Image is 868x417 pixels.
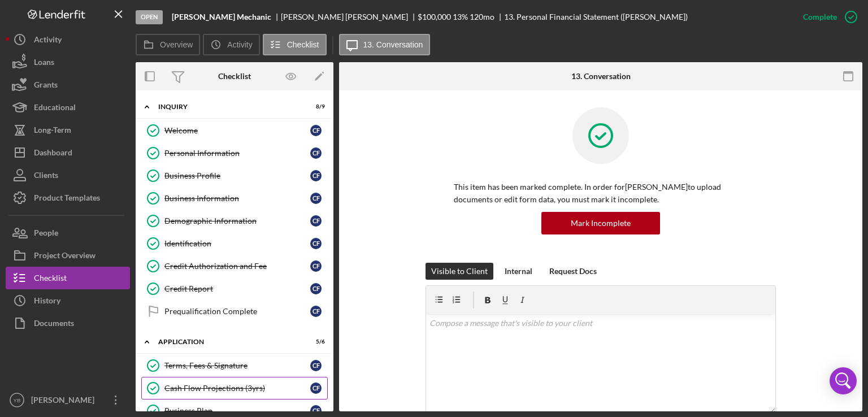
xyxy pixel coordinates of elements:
div: C F [310,125,322,136]
div: Open Intercom Messenger [830,367,857,394]
div: Internal [505,263,532,280]
button: Activity [203,34,259,55]
div: Documents [34,312,74,337]
a: Activity [6,28,130,51]
div: Business Plan [164,406,310,415]
button: Product Templates [6,186,130,209]
button: YB[PERSON_NAME] [6,389,130,411]
a: Personal InformationCF [141,142,328,164]
button: Long-Term [6,119,130,141]
label: Checklist [287,40,319,49]
button: Grants [6,73,130,96]
text: YB [14,397,21,403]
a: Credit Authorization and FeeCF [141,255,328,277]
div: Clients [34,164,58,189]
a: Demographic InformationCF [141,210,328,232]
div: Terms, Fees & Signature [164,361,310,370]
div: C F [310,405,322,416]
div: 5 / 6 [305,338,325,345]
div: [PERSON_NAME] [PERSON_NAME] [281,12,418,21]
div: Welcome [164,126,310,135]
button: Documents [6,312,130,335]
div: C F [310,383,322,394]
div: 8 / 9 [305,103,325,110]
button: Internal [499,263,538,280]
button: Project Overview [6,244,130,267]
div: Dashboard [34,141,72,167]
div: Activity [34,28,62,54]
button: Request Docs [544,263,602,280]
span: $100,000 [418,12,451,21]
div: C F [310,170,322,181]
div: Business Profile [164,171,310,180]
div: Identification [164,239,310,248]
div: Product Templates [34,186,100,212]
a: Terms, Fees & SignatureCF [141,354,328,377]
button: Dashboard [6,141,130,164]
div: 13. Conversation [571,72,631,81]
div: Personal Information [164,149,310,158]
div: C F [310,260,322,272]
div: C F [310,238,322,249]
button: Loans [6,51,130,73]
button: Checklist [263,34,327,55]
div: Visible to Client [431,263,488,280]
div: C F [310,306,322,317]
div: 13. Personal Financial Statement ([PERSON_NAME]) [504,12,688,21]
div: Complete [803,6,837,28]
button: Complete [792,6,862,28]
div: History [34,289,60,315]
a: Business InformationCF [141,187,328,210]
div: Credit Authorization and Fee [164,262,310,271]
div: 13 % [453,12,468,21]
a: Business ProfileCF [141,164,328,187]
p: This item has been marked complete. In order for [PERSON_NAME] to upload documents or edit form d... [454,181,748,206]
div: Cash Flow Projections (3yrs) [164,384,310,393]
button: Educational [6,96,130,119]
div: Prequalification Complete [164,307,310,316]
div: Inquiry [158,103,297,110]
div: Loans [34,51,54,76]
div: [PERSON_NAME] [28,389,102,414]
button: People [6,221,130,244]
button: Visible to Client [426,263,493,280]
a: Cash Flow Projections (3yrs)CF [141,377,328,399]
div: People [34,221,58,247]
div: Project Overview [34,244,96,270]
div: Request Docs [549,263,597,280]
div: 120 mo [470,12,494,21]
button: Mark Incomplete [541,212,660,234]
label: Activity [227,40,252,49]
div: Credit Report [164,284,310,293]
button: 13. Conversation [339,34,431,55]
button: Clients [6,164,130,186]
a: Credit ReportCF [141,277,328,300]
div: Business Information [164,194,310,203]
div: Application [158,338,297,345]
div: Grants [34,73,58,99]
div: C F [310,215,322,227]
div: Open [136,10,163,24]
a: Prequalification CompleteCF [141,300,328,323]
div: Long-Term [34,119,71,144]
div: Checklist [34,267,67,292]
label: 13. Conversation [363,40,423,49]
label: Overview [160,40,193,49]
div: Checklist [218,72,251,81]
div: C F [310,193,322,204]
div: Mark Incomplete [571,212,631,234]
b: [PERSON_NAME] Mechanic [172,12,271,21]
div: C F [310,360,322,371]
div: C F [310,283,322,294]
button: History [6,289,130,312]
